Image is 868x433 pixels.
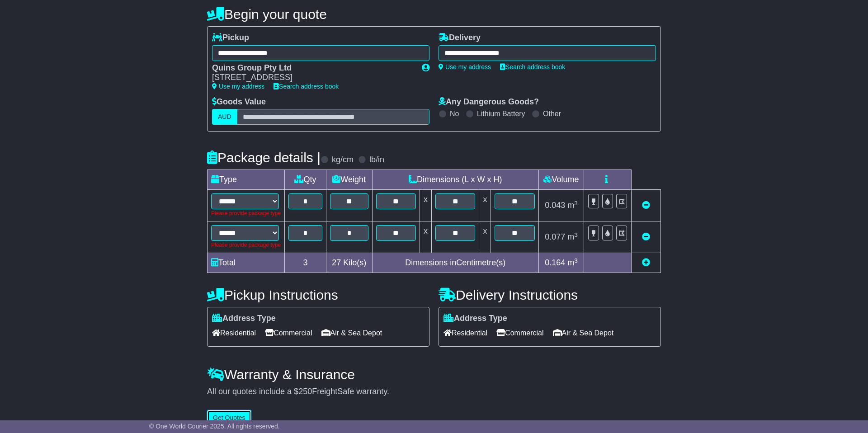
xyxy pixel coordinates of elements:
a: Use my address [439,63,491,71]
sup: 3 [574,231,578,238]
sup: 3 [574,200,578,207]
h4: Warranty & Insurance [207,367,661,382]
sup: 3 [574,257,578,264]
span: m [567,201,578,210]
a: Search address book [274,83,339,90]
h4: Package details | [207,150,321,165]
button: Get Quotes [207,410,251,426]
label: No [450,109,459,118]
div: Please provide package type [211,209,281,217]
label: kg/cm [332,155,354,165]
td: Total [208,253,285,273]
span: © One World Courier 2025. All rights reserved. [149,423,280,430]
a: Search address book [500,63,565,71]
span: Air & Sea Depot [553,326,614,340]
h4: Delivery Instructions [439,287,661,302]
td: x [420,221,432,253]
label: Goods Value [212,97,266,107]
label: AUD [212,109,237,125]
td: Volume [538,170,584,190]
span: Residential [212,326,256,340]
label: Address Type [212,314,276,324]
label: Delivery [439,33,481,43]
td: Dimensions (L x W x H) [372,170,538,190]
span: 0.077 [545,232,565,241]
td: Qty [285,170,326,190]
a: Add new item [642,258,650,267]
td: x [479,221,491,253]
label: Other [543,109,561,118]
td: Kilo(s) [326,253,372,273]
h4: Pickup Instructions [207,287,429,302]
label: Address Type [443,314,507,324]
a: Remove this item [642,201,650,210]
span: m [567,258,578,267]
td: x [420,190,432,221]
td: Type [208,170,285,190]
span: Commercial [265,326,312,340]
td: Weight [326,170,372,190]
span: 0.164 [545,258,565,267]
div: Quins Group Pty Ltd [212,63,413,73]
label: Any Dangerous Goods? [439,97,539,107]
span: m [567,232,578,241]
span: 250 [298,387,312,396]
a: Remove this item [642,232,650,241]
div: [STREET_ADDRESS] [212,73,413,83]
label: Lithium Battery [477,109,525,118]
label: lb/in [369,155,384,165]
td: Dimensions in Centimetre(s) [372,253,538,273]
span: Commercial [496,326,543,340]
h4: Begin your quote [207,7,661,22]
span: Air & Sea Depot [321,326,382,340]
span: Residential [443,326,487,340]
td: x [479,190,491,221]
div: Please provide package type [211,241,281,249]
label: Pickup [212,33,249,43]
span: 0.043 [545,201,565,210]
a: Use my address [212,83,264,90]
div: All our quotes include a $ FreightSafe warranty. [207,387,661,397]
td: 3 [285,253,326,273]
span: 27 [332,258,341,267]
